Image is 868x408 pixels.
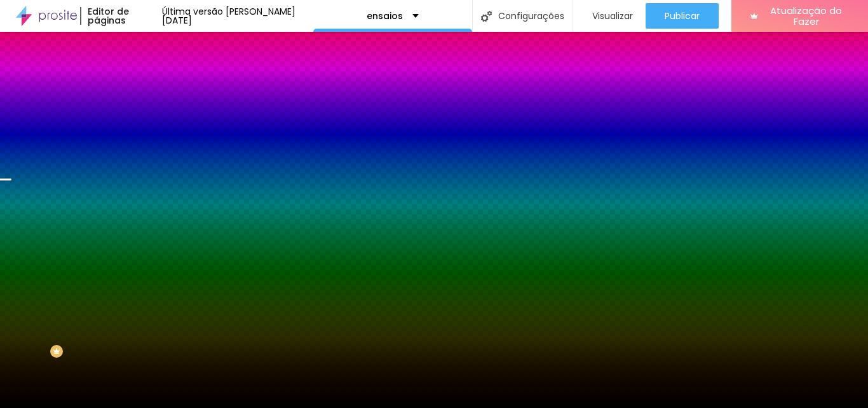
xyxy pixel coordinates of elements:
font: Publicar [665,10,700,22]
font: Editor de páginas [88,5,129,27]
font: Última versão [PERSON_NAME] [DATE] [162,5,295,27]
button: Publicar [646,3,719,29]
font: Visualizar [592,10,633,22]
font: Atualização do Fazer [770,4,842,28]
font: Configurações [498,10,564,22]
button: Visualizar [573,3,646,29]
font: ensaios [367,10,403,22]
img: Ícone [481,11,492,22]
